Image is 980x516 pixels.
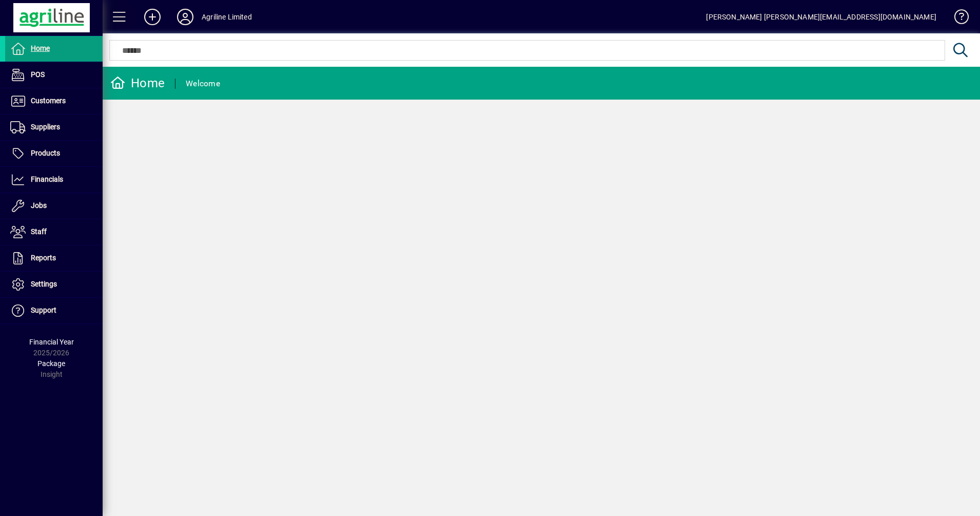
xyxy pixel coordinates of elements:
[31,280,57,288] span: Settings
[31,149,60,157] span: Products
[31,254,56,262] span: Reports
[5,114,103,140] a: Suppliers
[31,227,47,236] span: Staff
[31,306,56,314] span: Support
[5,298,103,323] a: Support
[37,359,65,368] span: Package
[5,62,103,88] a: POS
[110,75,165,91] div: Home
[5,245,103,271] a: Reports
[5,141,103,166] a: Products
[31,201,47,209] span: Jobs
[202,9,252,25] div: Agriline Limited
[5,88,103,114] a: Customers
[5,219,103,245] a: Staff
[5,167,103,193] a: Financials
[31,123,60,131] span: Suppliers
[169,8,202,26] button: Profile
[706,9,936,25] div: [PERSON_NAME] [PERSON_NAME][EMAIL_ADDRESS][DOMAIN_NAME]
[31,70,45,79] span: POS
[186,75,220,92] div: Welcome
[31,97,66,105] span: Customers
[947,2,967,35] a: Knowledge Base
[29,338,74,346] span: Financial Year
[5,272,103,297] a: Settings
[31,44,50,52] span: Home
[31,175,63,183] span: Financials
[5,193,103,219] a: Jobs
[136,8,169,26] button: Add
